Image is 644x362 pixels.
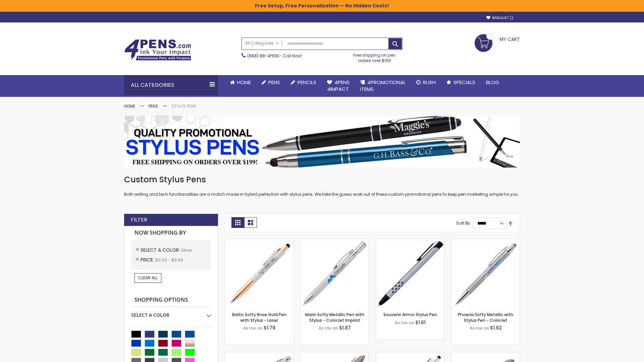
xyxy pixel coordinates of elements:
[451,239,520,244] a: Phoenix Softy Metallic with Stylus Pen - ColorJet-Silver
[124,174,520,197] div: Both writing and tech functionalities are a match made in hybrid perfection with stylus pens. We ...
[135,273,161,283] a: Clear All
[155,257,183,263] span: $0.00 - $9.99
[225,239,293,307] img: Baltic Softy Rose Gold Pen with Stylus - Laser-Silver
[141,247,181,253] span: Select A Color
[456,220,470,226] label: Sort By
[360,79,406,93] span: 4PROMOTIONAL ITEMS
[231,217,244,228] strong: Grid
[247,53,302,59] span: - Call Now!
[298,79,316,86] span: Pencils
[301,239,369,244] a: Marin Softy Metallic Pen with Stylus - ColorJet Imprint-Silver
[268,79,280,86] span: Pens
[383,312,437,317] a: Souvenir Armor Stylus Pen
[141,256,155,263] span: Price
[441,75,481,90] a: Specials
[451,239,520,307] img: Phoenix Softy Metallic with Stylus Pen - ColorJet-Silver
[131,216,147,224] strong: Filter
[124,103,135,109] a: Home
[225,239,293,244] a: Baltic Softy Rose Gold Pen with Stylus - Laser-Silver
[470,325,489,331] span: As low as
[423,79,436,86] span: Rush
[481,75,504,90] a: Blog
[458,312,513,323] a: Phoenix Softy Metallic with Stylus Pen - ColorJet
[138,275,158,281] span: Clear All
[237,79,251,86] span: Home
[124,75,218,95] div: All Categories
[256,75,285,90] a: Pens
[376,352,444,358] a: Ellipse Softy Metallic with Stylus Pen - ColorJet-Silver
[247,53,279,59] a: (888) 88-4PENS
[355,75,411,97] a: 4PROMOTIONALITEMS
[285,75,322,90] a: Pencils
[242,38,282,49] a: All Categories
[225,75,256,90] a: Home
[346,50,403,63] div: Free shipping on pen orders over $199
[264,324,275,331] span: $1.79
[232,312,286,323] a: Baltic Softy Rose Gold Pen with Stylus - Laser
[243,325,263,331] span: As low as
[171,103,196,109] strong: Stylus Pens
[149,103,158,109] a: Pens
[301,352,369,358] a: Ellipse Softy Rose Gold Metallic with Stylus Pen - ColorJet-Silver
[181,247,192,253] span: Silver
[415,319,426,326] span: $1.61
[225,352,293,358] a: Vivano Softy Metallic Pen with LED Light and Stylus - Laser Engraved-Silver
[131,307,211,318] div: Select A Color
[131,293,211,307] strong: Shopping Options
[327,79,350,93] span: 4Pens 4impact
[301,239,369,307] img: Marin Softy Metallic Pen with Stylus - ColorJet Imprint-Silver
[490,324,502,331] span: $1.92
[245,41,279,46] span: All Categories
[395,320,414,325] span: As low as
[411,75,441,90] a: Rush
[486,79,499,86] span: Blog
[486,15,513,20] a: Wishlist
[124,39,191,61] img: 4Pens Custom Pens and Promotional Products
[453,79,475,86] span: Specials
[124,174,520,185] h1: Custom Stylus Pens
[131,226,211,240] strong: Now Shopping by
[376,239,444,307] img: Souvenir Armor Stylus Pen-Silver
[322,75,355,97] a: 4Pens4impact
[339,324,351,331] span: $1.87
[305,312,364,323] a: Marin Softy Metallic Pen with Stylus - ColorJet Imprint
[319,325,338,331] span: As low as
[376,239,444,244] a: Souvenir Armor Stylus Pen-Silver
[451,352,520,358] a: Venice Softy Rose Gold with Stylus Pen - ColorJet-Silver
[124,116,520,168] img: Stylus Pens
